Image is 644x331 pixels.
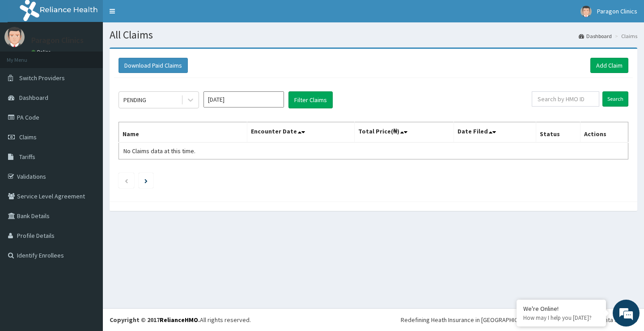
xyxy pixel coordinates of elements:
[144,176,148,185] a: Next page
[19,74,65,82] span: Switch Providers
[579,32,612,40] a: Dashboard
[523,314,599,322] p: How may I help you today?
[110,316,200,324] strong: Copyright © 2017 .
[203,91,284,107] input: Select Month and Year
[123,147,195,155] span: No Claims data at this time.
[4,27,25,47] img: User Image
[401,315,637,324] div: Redefining Heath Insurance in [GEOGRAPHIC_DATA] using Telemedicine and Data Science!
[580,122,628,143] th: Actions
[453,122,536,143] th: Date Filed
[119,122,247,143] th: Name
[103,308,644,331] footer: All rights reserved.
[590,58,628,73] a: Add Claim
[536,122,580,143] th: Status
[288,91,333,108] button: Filter Claims
[613,32,637,40] li: Claims
[110,29,637,41] h1: All Claims
[354,122,453,143] th: Total Price(₦)
[160,316,198,324] a: RelianceHMO
[119,58,188,73] button: Download Paid Claims
[19,133,37,141] span: Claims
[19,94,48,102] span: Dashboard
[602,91,628,107] input: Search
[31,49,53,55] a: Online
[597,7,637,15] span: Paragon Clinics
[123,95,146,104] div: PENDING
[31,36,84,44] p: Paragon Clinics
[247,122,354,143] th: Encounter Date
[532,91,599,107] input: Search by HMO ID
[523,305,599,313] div: We're Online!
[124,176,128,185] a: Previous page
[19,153,35,161] span: Tariffs
[580,6,592,17] img: User Image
